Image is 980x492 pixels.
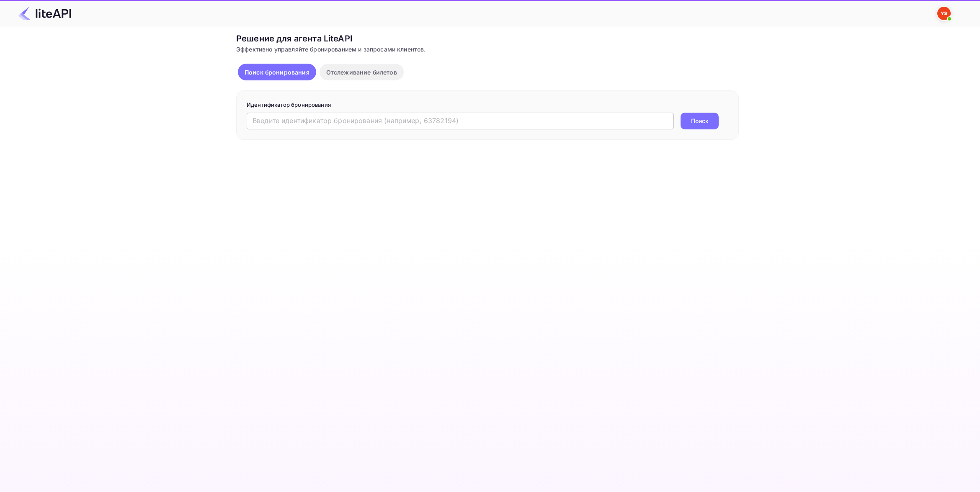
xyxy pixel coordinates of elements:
input: Введите идентификатор бронирования (например, 63782194) [247,113,674,129]
div: Эффективно управляйте бронированием и запросами клиентов. [236,45,739,54]
p: Поиск бронирования [245,68,309,77]
button: Поиск [681,113,719,129]
img: Служба Поддержки Яндекса [937,7,951,20]
div: Решение для агента LiteAPI [236,32,739,45]
img: Логотип LiteAPI [18,7,71,20]
p: Отслеживание билетов [326,68,397,77]
p: Идентификатор бронирования [247,101,728,109]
